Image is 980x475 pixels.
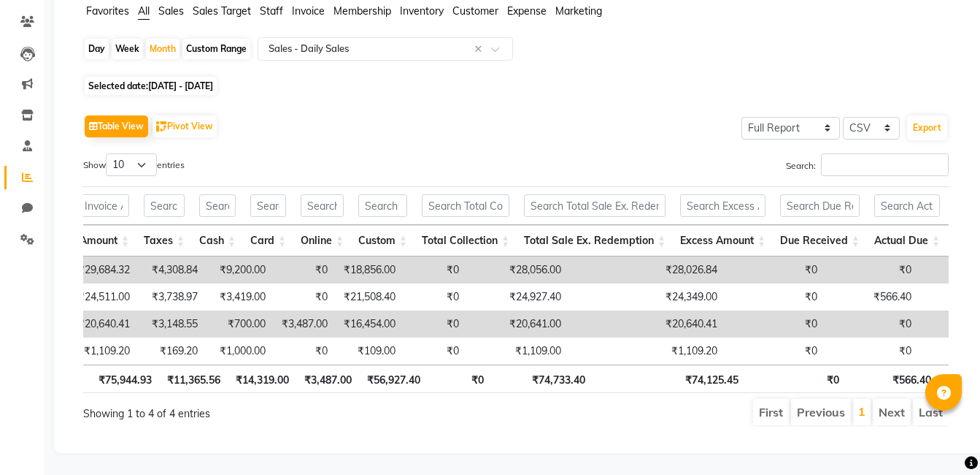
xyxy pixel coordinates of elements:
th: ₹3,487.00 [296,365,359,393]
th: ₹74,733.40 [491,365,593,393]
td: ₹3,148.55 [137,311,205,338]
input: Search Actual Due [874,194,940,217]
th: Actual Due: activate to sort column ascending [867,225,947,256]
input: Search Invoice Amount [42,194,129,217]
td: ₹3,487.00 [273,311,335,338]
td: ₹3,419.00 [205,284,273,311]
span: Clear all [474,42,487,57]
div: Month [146,39,180,59]
span: Staff [260,4,283,18]
th: Total Sale Ex. Redemption: activate to sort column ascending [517,225,673,256]
div: Week [112,39,143,59]
input: Search Total Sale Ex. Redemption [524,194,665,217]
td: ₹24,349.00 [568,284,725,311]
td: ₹1,109.00 [466,338,568,365]
td: ₹18,856.00 [335,256,403,284]
img: pivot.png [156,121,167,132]
input: Search Custom [358,194,407,217]
button: Table View [85,115,148,137]
span: Customer [452,4,498,18]
th: ₹0 [746,365,846,393]
td: ₹0 [825,338,919,365]
td: ₹0 [725,311,825,338]
span: Membership [333,4,391,18]
input: Search Taxes [144,194,185,217]
td: ₹109.00 [335,338,403,365]
span: Sales Target [193,4,251,18]
th: Due Received: activate to sort column ascending [773,225,867,256]
td: ₹20,640.41 [36,311,137,338]
th: Cash: activate to sort column ascending [192,225,243,256]
input: Search Card [250,194,286,217]
th: ₹74,125.45 [593,365,746,393]
th: Excess Amount: activate to sort column ascending [673,225,773,256]
td: ₹4,308.84 [137,256,205,284]
td: ₹9,200.00 [205,256,273,284]
th: Taxes: activate to sort column ascending [136,225,192,256]
td: ₹0 [725,284,825,311]
th: ₹11,365.56 [159,365,228,393]
th: ₹75,944.93 [57,365,159,393]
td: ₹0 [725,338,825,365]
input: Search Excess Amount [680,194,765,217]
th: Invoice Amount: activate to sort column ascending [35,225,136,256]
input: Search Cash [199,194,236,217]
td: ₹0 [825,311,919,338]
td: ₹20,641.00 [466,311,568,338]
input: Search Total Collection [422,194,509,217]
td: ₹21,508.40 [335,284,403,311]
span: Sales [158,4,184,18]
td: ₹0 [725,256,825,284]
a: 1 [858,404,865,419]
div: Showing 1 to 4 of 4 entries [83,398,431,422]
button: Export [907,115,947,140]
td: ₹1,000.00 [205,338,273,365]
td: ₹1,109.20 [36,338,137,365]
td: ₹0 [273,256,335,284]
input: Search Due Received [780,194,860,217]
th: ₹0 [428,365,491,393]
th: Online: activate to sort column ascending [293,225,351,256]
div: Custom Range [182,39,250,59]
label: Show entries [83,153,185,176]
span: Inventory [400,4,444,18]
input: Search: [821,153,949,176]
span: Invoice [292,4,325,18]
th: ₹56,927.40 [359,365,428,393]
td: ₹24,511.00 [36,284,137,311]
th: Custom: activate to sort column ascending [351,225,414,256]
td: ₹28,026.84 [568,256,725,284]
th: ₹566.40 [846,365,938,393]
span: All [138,4,150,18]
td: ₹16,454.00 [335,311,403,338]
span: Marketing [555,4,602,18]
td: ₹566.40 [825,284,919,311]
td: ₹28,056.00 [466,256,568,284]
td: ₹0 [403,311,466,338]
th: Total Collection: activate to sort column ascending [414,225,517,256]
td: ₹0 [403,284,466,311]
label: Search: [786,153,949,176]
div: Day [85,39,109,59]
td: ₹3,738.97 [137,284,205,311]
span: Favorites [86,4,129,18]
select: Showentries [106,153,157,176]
th: Card: activate to sort column ascending [243,225,293,256]
th: ₹14,319.00 [228,365,296,393]
td: ₹0 [403,338,466,365]
td: ₹0 [273,338,335,365]
td: ₹0 [825,256,919,284]
td: ₹0 [403,256,466,284]
input: Search Online [301,194,344,217]
button: Pivot View [153,115,217,137]
span: Selected date: [85,77,217,95]
td: ₹1,109.20 [568,338,725,365]
td: ₹24,927.40 [466,284,568,311]
td: ₹700.00 [205,311,273,338]
td: ₹169.20 [137,338,205,365]
td: ₹20,640.41 [568,311,725,338]
td: ₹29,684.32 [36,256,137,284]
td: ₹0 [273,284,335,311]
span: [DATE] - [DATE] [148,80,213,91]
span: Expense [507,4,547,18]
